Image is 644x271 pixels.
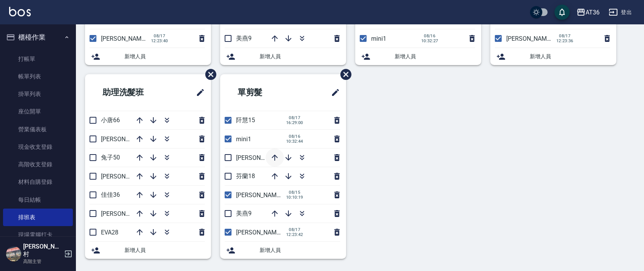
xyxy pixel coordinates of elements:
[3,85,73,103] a: 掛單列表
[3,191,73,209] a: 每日結帳
[335,63,353,86] span: 刪除班表
[236,191,288,199] span: [PERSON_NAME]16
[286,227,303,232] span: 08/17
[606,5,635,19] button: 登出
[326,83,340,102] span: 修改班表的標題
[151,33,168,38] span: 08/17
[421,38,438,43] span: 10:32:27
[573,5,603,20] button: AT36
[101,116,120,124] span: 小唐66
[3,209,73,226] a: 排班表
[101,35,153,42] span: [PERSON_NAME]11
[151,38,168,43] span: 12:23:40
[260,53,340,61] span: 新增人員
[236,154,285,161] span: [PERSON_NAME]6
[421,33,438,38] span: 08/16
[3,68,73,85] a: 帳單列表
[3,103,73,120] a: 座位開單
[101,229,118,236] span: EVA28
[101,210,153,217] span: [PERSON_NAME]55
[236,210,252,217] span: 美燕9
[286,120,303,125] span: 16:29:00
[554,5,570,20] button: save
[220,242,346,259] div: 新增人員
[85,242,211,259] div: 新增人員
[286,190,303,195] span: 08/15
[236,172,255,180] span: 芬蘭18
[286,115,303,120] span: 08/17
[191,83,205,102] span: 修改班表的標題
[124,246,205,254] span: 新增人員
[6,246,21,261] img: Person
[556,38,573,43] span: 12:23:36
[556,33,573,38] span: 08/17
[286,195,303,200] span: 10:10:19
[286,232,303,237] span: 12:23:42
[355,48,481,65] div: 新增人員
[3,138,73,156] a: 現金收支登錄
[3,173,73,191] a: 材料自購登錄
[395,53,475,61] span: 新增人員
[220,48,346,65] div: 新增人員
[101,191,120,198] span: 佳佳36
[9,7,31,16] img: Logo
[3,27,73,47] button: 櫃檯作業
[101,154,120,161] span: 兔子50
[586,8,600,17] div: AT36
[226,79,300,106] h2: 單剪髮
[200,63,217,86] span: 刪除班表
[286,139,303,144] span: 10:32:44
[236,135,251,143] span: mini1
[124,53,205,61] span: 新增人員
[3,226,73,244] a: 現場電腦打卡
[3,50,73,68] a: 打帳單
[371,35,386,42] span: mini1
[236,35,252,42] span: 美燕9
[85,48,211,65] div: 新增人員
[236,229,288,236] span: [PERSON_NAME]11
[3,121,73,138] a: 營業儀表板
[236,116,255,124] span: 阡慧15
[91,79,173,106] h2: 助理洗髮班
[3,156,73,173] a: 高階收支登錄
[530,53,610,61] span: 新增人員
[506,35,559,42] span: [PERSON_NAME]11
[101,135,153,143] span: [PERSON_NAME]58
[490,48,616,65] div: 新增人員
[23,258,62,265] p: 高階主管
[286,134,303,139] span: 08/16
[101,173,153,180] span: [PERSON_NAME]59
[260,246,340,254] span: 新增人員
[23,243,62,258] h5: [PERSON_NAME]村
